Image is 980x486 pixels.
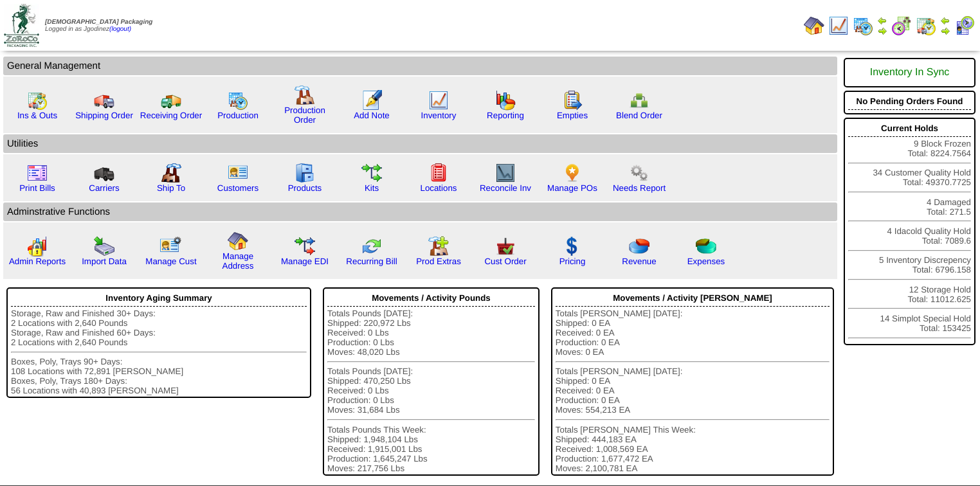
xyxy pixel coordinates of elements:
[217,111,259,120] a: Production
[559,256,586,266] a: Pricing
[94,163,114,183] img: truck3.gif
[228,231,248,251] img: home.gif
[94,90,114,111] img: truck.gif
[629,236,649,256] img: pie_chart.png
[109,26,131,33] a: (logout)
[421,111,457,120] a: Inventory
[94,236,114,256] img: import.gif
[295,85,315,105] img: factory.gif
[562,163,583,183] img: po.png
[891,15,912,36] img: calendarblend.gif
[284,105,325,125] a: Production Order
[428,90,449,111] img: line_graph.gif
[159,236,183,256] img: managecust.png
[828,15,849,36] img: line_graph.gif
[45,19,152,26] span: [DEMOGRAPHIC_DATA] Packaging
[877,26,887,36] img: arrowright.gif
[354,111,390,120] a: Add Note
[629,163,649,183] img: workflow.png
[877,15,887,26] img: arrowleft.gif
[629,90,649,111] img: network.png
[484,256,526,266] a: Cust Order
[288,183,322,193] a: Products
[295,236,315,256] img: edi.gif
[428,236,449,256] img: prodextras.gif
[17,111,57,120] a: Ins & Outs
[361,163,382,183] img: workflow.gif
[562,90,583,111] img: workorder.gif
[3,203,837,221] td: Adminstrative Functions
[495,90,516,111] img: graph.gif
[853,15,873,36] img: calendarprod.gif
[480,183,531,193] a: Reconcile Inv
[687,256,725,266] a: Expenses
[844,118,975,345] div: 9 Block Frozen Total: 8224.7564 34 Customer Quality Hold Total: 49370.7725 4 Damaged Total: 271.5...
[361,236,382,256] img: reconcile.gif
[696,236,716,256] img: pie_chart2.png
[556,309,830,473] div: Totals [PERSON_NAME] [DATE]: Shipped: 0 EA Received: 0 EA Production: 0 EA Moves: 0 EA Totals [PE...
[145,256,196,266] a: Manage Cust
[45,19,152,33] span: Logged in as Jgodinez
[557,111,588,120] a: Empties
[848,93,971,110] div: No Pending Orders Found
[157,183,185,193] a: Ship To
[327,309,535,473] div: Totals Pounds [DATE]: Shipped: 220,972 Lbs Received: 0 Lbs Production: 0 Lbs Moves: 48,020 Lbs To...
[11,309,307,395] div: Storage, Raw and Finished 30+ Days: 2 Locations with 2,640 Pounds Storage, Raw and Finished 60+ D...
[613,183,666,193] a: Needs Report
[416,256,461,266] a: Prod Extras
[27,163,48,183] img: invoice2.gif
[556,290,830,307] div: Movements / Activity [PERSON_NAME]
[616,111,662,120] a: Blend Order
[19,183,55,193] a: Print Bills
[222,251,254,271] a: Manage Address
[75,111,133,120] a: Shipping Order
[11,290,307,307] div: Inventory Aging Summary
[848,60,971,85] div: Inventory In Sync
[361,90,382,111] img: orders.gif
[161,163,181,183] img: factory2.gif
[281,256,329,266] a: Manage EDI
[140,111,202,120] a: Receiving Order
[295,163,315,183] img: cabinet.gif
[622,256,656,266] a: Revenue
[3,57,837,75] td: General Management
[487,111,524,120] a: Reporting
[940,26,950,36] img: arrowright.gif
[228,163,248,183] img: customers.gif
[428,163,449,183] img: locations.gif
[228,90,248,111] img: calendarprod.gif
[27,90,48,111] img: calendarinout.gif
[365,183,379,193] a: Kits
[420,183,457,193] a: Locations
[4,4,39,47] img: zoroco-logo-small.webp
[547,183,597,193] a: Manage POs
[327,290,535,307] div: Movements / Activity Pounds
[495,236,516,256] img: cust_order.png
[940,15,950,26] img: arrowleft.gif
[562,236,583,256] img: dollar.gif
[27,236,48,256] img: graph2.png
[848,120,971,137] div: Current Holds
[9,256,66,266] a: Admin Reports
[916,15,936,36] img: calendarinout.gif
[3,134,837,153] td: Utilities
[954,15,975,36] img: calendarcustomer.gif
[89,183,119,193] a: Carriers
[82,256,127,266] a: Import Data
[346,256,397,266] a: Recurring Bill
[804,15,824,36] img: home.gif
[217,183,259,193] a: Customers
[495,163,516,183] img: line_graph2.gif
[161,90,181,111] img: truck2.gif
